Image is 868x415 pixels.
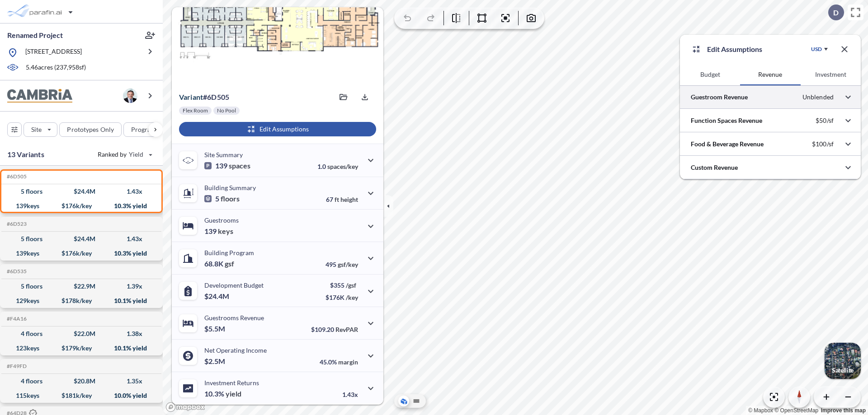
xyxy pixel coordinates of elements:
p: Satellite [832,367,854,374]
p: Program [131,125,156,134]
p: $100/sf [812,140,834,148]
button: Site Plan [411,396,422,406]
p: 139 [204,161,250,170]
p: # 6d505 [179,93,229,102]
p: $176K [325,294,358,301]
h5: Click to copy the code [5,363,27,369]
p: Food & Beverage Revenue [691,140,764,149]
span: gsf/key [338,261,358,268]
span: Variant [179,93,203,101]
p: No Pool [217,107,236,114]
p: 45.0% [320,358,358,366]
span: gsf [225,259,234,268]
p: Development Budget [204,281,264,289]
p: 139 [204,227,233,236]
span: /key [346,294,358,301]
p: $2.5M [204,357,226,366]
p: $24.4M [204,292,231,301]
span: margin [338,358,358,366]
p: 68.8K [204,259,234,268]
p: Building Program [204,249,254,256]
p: Edit Assumptions [707,44,762,55]
p: $50/sf [816,117,834,125]
p: $355 [325,281,358,289]
p: 1.0 [317,163,358,170]
p: 5.46 acres ( 237,958 sf) [26,63,86,73]
button: Prototypes Only [59,122,122,137]
span: /gsf [346,281,356,289]
button: Switcher ImageSatellite [825,343,861,379]
p: Function Spaces Revenue [691,116,762,125]
img: BrandImage [7,89,72,103]
span: keys [218,227,233,236]
p: 5 [204,194,240,203]
button: Budget [680,64,740,85]
button: Revenue [740,64,800,85]
a: Improve this map [821,407,866,414]
button: Investment [801,64,861,85]
p: Custom Revenue [691,163,738,172]
span: height [340,196,358,203]
p: Net Operating Income [204,346,267,354]
span: RevPAR [335,326,358,333]
p: Site [31,125,42,134]
h5: Click to copy the code [5,173,27,180]
p: 1.43x [342,391,358,398]
a: Mapbox [748,407,773,414]
button: Program [123,122,172,137]
p: 10.3% [204,389,241,398]
span: ft [335,196,339,203]
span: spaces/key [327,163,358,170]
p: Investment Returns [204,379,259,387]
p: 495 [325,261,358,268]
a: Mapbox homepage [165,402,205,412]
img: user logo [123,89,137,103]
span: yield [226,389,241,398]
button: Aerial View [398,396,409,406]
p: 67 [326,196,358,203]
span: Yield [129,150,144,159]
span: floors [221,194,240,203]
h5: Click to copy the code [5,268,27,275]
p: Guestrooms Revenue [204,314,264,322]
img: Switcher Image [825,343,861,379]
p: 13 Variants [7,149,44,160]
p: Guestrooms [204,216,239,224]
button: Ranked by Yield [90,147,158,162]
p: $109.20 [311,326,358,333]
p: Flex Room [183,107,208,114]
a: OpenStreetMap [774,407,818,414]
span: spaces [229,161,250,170]
p: Site Summary [204,151,243,159]
p: Renamed Project [7,30,63,40]
p: $5.5M [204,324,226,333]
p: Prototypes Only [67,125,114,134]
div: USD [811,46,822,53]
h5: Click to copy the code [5,221,27,227]
p: D [833,9,839,17]
p: [STREET_ADDRESS] [25,47,82,58]
button: Site [24,122,57,137]
h5: Click to copy the code [5,316,27,322]
p: Building Summary [204,184,256,191]
button: Edit Assumptions [179,122,376,136]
